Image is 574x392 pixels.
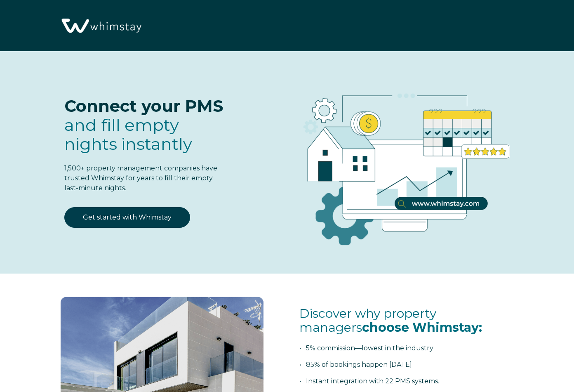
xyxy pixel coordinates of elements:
[256,68,547,258] img: RBO Ilustrations-03
[299,361,412,368] span: • 85% of bookings happen [DATE]
[64,164,217,192] span: 1,500+ property management companies have trusted Whimstay for years to fill their empty last-min...
[64,207,190,228] a: Get started with Whimstay
[64,96,223,116] span: Connect your PMS
[64,115,192,154] span: fill empty nights instantly
[58,4,144,48] img: Whimstay Logo-02 1
[299,377,439,385] span: • Instant integration with 22 PMS systems.
[299,306,482,335] span: Discover why property managers
[362,320,482,335] span: choose Whimstay:
[299,344,433,352] span: • 5% commission—lowest in the industry
[64,115,192,154] span: and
